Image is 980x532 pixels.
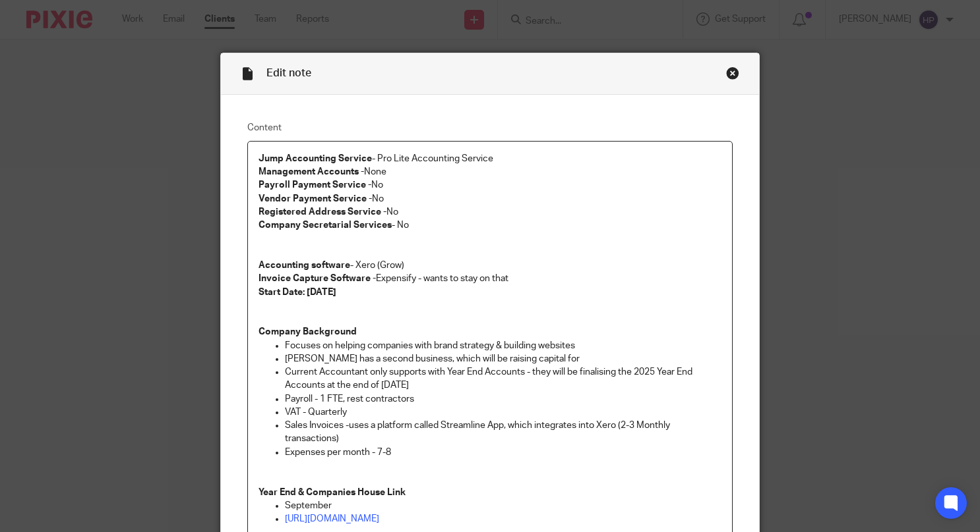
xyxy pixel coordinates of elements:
[259,259,721,286] p: - Xero (Grow) Expensify - wants to stay on that
[285,392,721,406] p: Payroll - 1 FTE, rest contractors
[285,446,721,459] p: Expenses per month - 7-8
[247,121,732,134] label: Content
[259,205,721,219] p: No
[259,194,372,203] strong: Vendor Payment Service -
[259,154,372,163] strong: Jump Accounting Service
[285,365,721,392] p: Current Accountant only supports with Year End Accounts - they will be finalising the 2025 Year E...
[259,219,721,232] p: - No
[285,499,721,512] p: September
[259,274,376,283] strong: Invoice Capture Software -
[285,419,721,446] p: Sales Invoices -uses a platform called Streamline App, which integrates into Xero (2-3 Monthly tr...
[259,152,721,205] p: - Pro Lite Accounting Service None No No
[259,488,406,497] strong: Year End & Companies House Link
[259,207,386,217] strong: Registered Address Service -
[266,68,311,78] span: Edit note
[285,352,721,365] p: [PERSON_NAME] has a second business, which will be raising capital for
[259,261,350,270] strong: Accounting software
[285,339,721,352] p: Focuses on helping companies with brand strategy & building websites
[259,327,357,336] strong: Company Background
[285,406,721,419] p: VAT - Quarterly
[285,514,379,523] a: [URL][DOMAIN_NAME]
[259,167,364,176] strong: Management Accounts -
[259,221,392,230] strong: Company Secretarial Services
[726,66,739,80] div: Close this dialog window
[259,288,336,297] strong: Start Date: [DATE]
[259,180,371,190] strong: Payroll Payment Service -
